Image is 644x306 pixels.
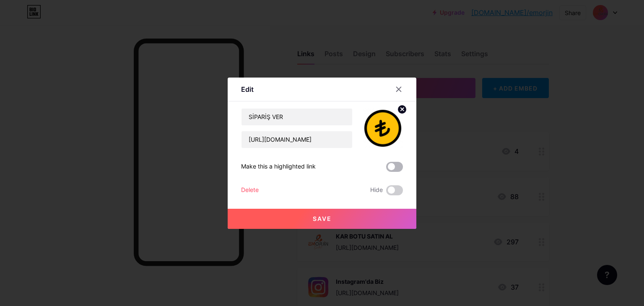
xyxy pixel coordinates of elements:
div: Make this a highlighted link [241,162,316,172]
input: URL [241,131,352,148]
div: Delete [241,185,259,195]
span: Save [313,215,332,222]
img: link_thumbnail [363,108,403,148]
div: Edit [241,84,254,94]
span: Hide [370,185,383,195]
button: Save [228,209,416,229]
input: Title [241,109,352,125]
